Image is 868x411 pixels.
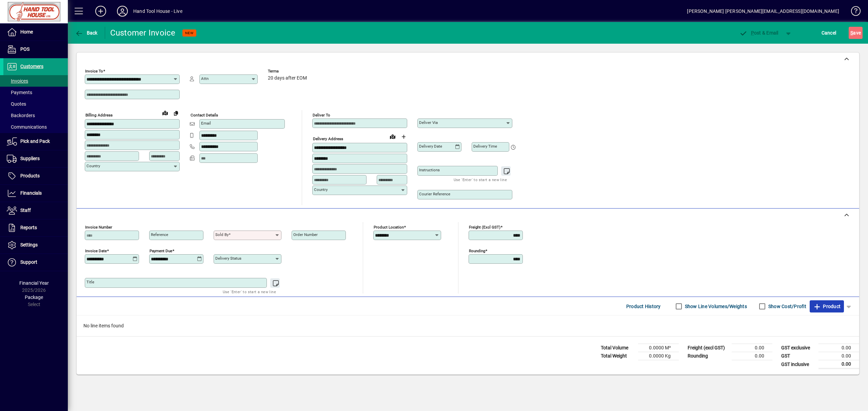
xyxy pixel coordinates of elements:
[215,256,241,261] mat-label: Delivery status
[20,242,38,247] span: Settings
[20,29,33,35] span: Home
[20,138,50,144] span: Pick and Pack
[201,121,211,126] mat-label: Email
[684,344,732,352] td: Freight (excl GST)
[215,232,229,237] mat-label: Sold by
[3,41,68,58] a: POS
[77,316,859,336] div: No line items found
[3,75,68,87] a: Invoices
[850,27,861,38] span: ave
[597,344,638,352] td: Total Volume
[822,27,836,38] span: Cancel
[398,131,409,142] button: Choose address
[419,120,438,125] mat-label: Deliver via
[454,176,507,183] mat-hint: Use 'Enter' to start a new line
[3,87,68,98] a: Payments
[7,78,28,84] span: Invoices
[7,124,47,130] span: Communications
[778,344,818,352] td: GST exclusive
[818,360,859,369] td: 0.00
[68,27,105,39] app-page-header-button: Back
[151,232,168,237] mat-label: Reference
[739,30,778,36] span: ost & Email
[86,280,94,284] mat-label: Title
[387,131,398,142] a: View on map
[813,301,841,312] span: Product
[90,5,112,17] button: Add
[160,107,171,118] a: View on map
[201,76,209,81] mat-label: Attn
[20,259,37,265] span: Support
[7,101,26,107] span: Quotes
[293,232,318,237] mat-label: Order number
[3,24,68,41] a: Home
[3,110,68,121] a: Backorders
[849,27,863,39] button: Save
[20,46,29,52] span: POS
[7,113,35,118] span: Backorders
[268,75,307,81] span: 20 days after EOM
[185,31,194,35] span: NEW
[850,30,853,36] span: S
[736,27,782,39] button: Post & Email
[85,225,112,230] mat-label: Invoice number
[110,27,176,38] div: Customer Invoice
[268,69,309,73] span: Terms
[597,352,638,360] td: Total Weight
[638,352,679,360] td: 0.0000 Kg
[3,133,68,150] a: Pick and Pack
[314,187,328,192] mat-label: Country
[3,237,68,254] a: Settings
[624,300,664,312] button: Product History
[732,344,772,352] td: 0.00
[419,192,450,196] mat-label: Courier Reference
[20,173,40,178] span: Products
[818,344,859,352] td: 0.00
[3,202,68,219] a: Staff
[7,90,32,95] span: Payments
[20,156,40,161] span: Suppliers
[86,164,100,168] mat-label: Country
[684,303,747,310] label: Show Line Volumes/Weights
[820,27,838,39] button: Cancel
[684,352,732,360] td: Rounding
[810,300,844,312] button: Product
[732,352,772,360] td: 0.00
[3,168,68,185] a: Products
[3,219,68,236] a: Reports
[778,352,818,360] td: GST
[112,5,133,17] button: Profile
[223,288,276,296] mat-hint: Use 'Enter' to start a new line
[374,225,404,230] mat-label: Product location
[20,208,31,213] span: Staff
[818,352,859,360] td: 0.00
[473,144,497,149] mat-label: Delivery time
[419,144,442,149] mat-label: Delivery date
[767,303,806,310] label: Show Cost/Profit
[469,225,500,230] mat-label: Freight (excl GST)
[3,150,68,167] a: Suppliers
[171,108,181,118] button: Copy to Delivery address
[75,30,98,36] span: Back
[469,248,485,253] mat-label: Rounding
[19,280,49,286] span: Financial Year
[20,225,37,230] span: Reports
[3,185,68,202] a: Financials
[25,295,43,300] span: Package
[3,121,68,133] a: Communications
[778,360,818,369] td: GST inclusive
[626,301,661,312] span: Product History
[638,344,679,352] td: 0.0000 M³
[687,6,839,17] div: [PERSON_NAME] [PERSON_NAME][EMAIL_ADDRESS][DOMAIN_NAME]
[846,1,860,23] a: Knowledge Base
[133,6,182,17] div: Hand Tool House - Live
[3,98,68,110] a: Quotes
[85,69,103,73] mat-label: Invoice To
[73,27,99,39] button: Back
[20,190,42,196] span: Financials
[150,248,172,253] mat-label: Payment due
[313,113,330,117] mat-label: Deliver To
[3,254,68,271] a: Support
[419,168,440,172] mat-label: Instructions
[751,30,754,36] span: P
